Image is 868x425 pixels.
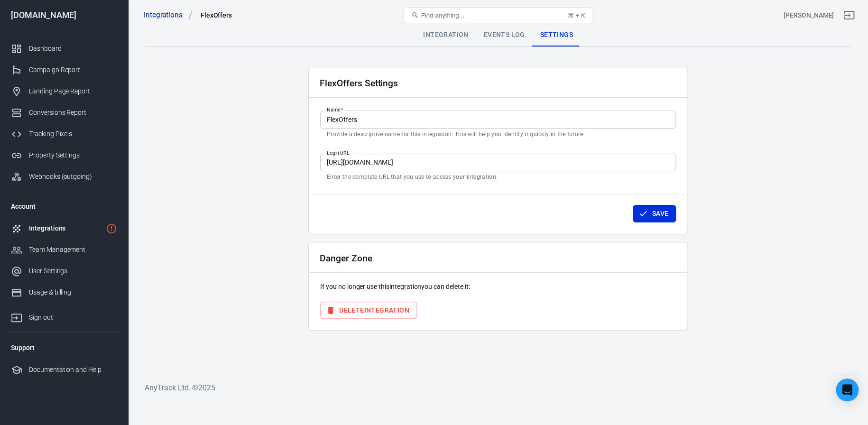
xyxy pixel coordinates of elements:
[320,282,676,292] p: If you no longer use this integration you can delete it:
[29,86,117,96] div: Landing Page Report
[106,223,117,234] svg: 2 networks not verified yet
[3,59,125,81] a: Campaign Report
[144,10,193,20] a: Integrations
[327,130,669,138] p: Provide a descriptive name for this integration. This will help you identify it quickly in the fu...
[838,4,860,27] a: Sign out
[29,266,117,276] div: User Settings
[327,173,669,181] p: Enter the complete URL that you use to access your integration.
[29,313,117,323] div: Sign out
[29,150,117,160] div: Property Settings
[784,10,834,20] div: Account id: UQweojfB
[29,223,102,233] div: Integrations
[3,336,125,359] li: Support
[3,239,125,260] a: Team Management
[29,108,117,118] div: Conversions Report
[416,24,476,46] div: Integration
[3,218,125,239] a: Integrations
[320,253,372,263] h2: Danger Zone
[3,145,125,166] a: Property Settings
[320,302,417,319] button: DeleteIntegration
[3,303,125,328] a: Sign out
[320,111,676,128] input: My FlexOffers
[836,379,859,401] div: Open Intercom Messenger
[29,65,117,75] div: Campaign Report
[327,149,350,157] label: Login URL
[320,154,676,171] input: https://accounts.shopify.com/
[421,12,464,19] span: Find anything...
[3,282,125,303] a: Usage & billing
[3,81,125,102] a: Landing Page Report
[3,123,125,145] a: Tracking Pixels
[3,166,125,187] a: Webhooks (outgoing)
[476,24,533,46] div: Events Log
[145,382,851,394] h6: AnyTrack Ltd. © 2025
[403,7,593,23] button: Find anything...⌘ + K
[29,245,117,255] div: Team Management
[3,260,125,282] a: User Settings
[3,195,125,218] li: Account
[327,106,343,113] label: Name
[633,205,676,222] button: Save
[320,78,398,88] h2: FlexOffers Settings
[533,24,581,46] div: Settings
[567,12,585,19] div: ⌘ + K
[29,287,117,297] div: Usage & billing
[29,129,117,139] div: Tracking Pixels
[201,10,232,20] div: FlexOffers
[3,38,125,59] a: Dashboard
[29,172,117,182] div: Webhooks (outgoing)
[29,44,117,54] div: Dashboard
[29,365,117,375] div: Documentation and Help
[3,102,125,123] a: Conversions Report
[3,11,125,19] div: [DOMAIN_NAME]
